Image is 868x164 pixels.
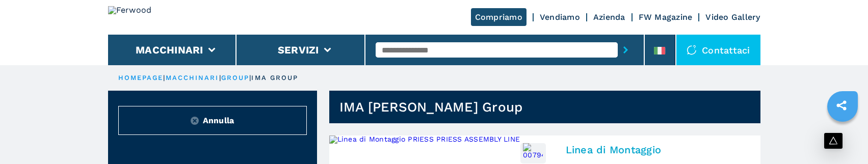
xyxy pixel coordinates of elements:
div: Contattaci [676,35,760,65]
span: Annulla [203,115,234,126]
button: ResetAnnulla [118,106,307,135]
img: Contattaci [687,45,697,55]
img: Reset [191,117,199,125]
img: Ferwood [108,6,181,29]
h2: Linea di Montaggio [566,144,748,156]
a: Compriamo [471,8,527,26]
a: Vendiamo [540,12,580,22]
a: macchinari [166,74,219,81]
iframe: Chat [825,118,860,156]
a: Video Gallery [705,12,760,22]
span: | [163,74,165,81]
h1: IMA [PERSON_NAME] Group [339,99,523,115]
span: | [219,74,221,81]
button: Macchinari [136,44,203,56]
p: IMA GROUP [251,73,298,83]
button: Servizi [278,44,319,56]
img: 007948 [523,143,543,163]
a: HOMEPAGE [118,74,164,81]
button: submit-button [618,38,634,62]
span: | [249,74,251,81]
a: FW Magazine [639,12,693,22]
a: sharethis [829,93,854,118]
a: group [221,74,250,81]
a: Azienda [593,12,625,22]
